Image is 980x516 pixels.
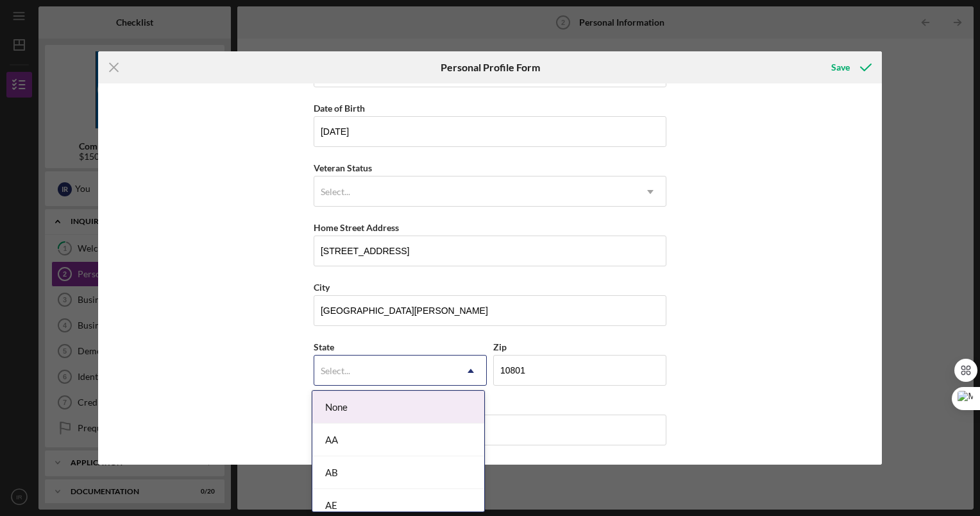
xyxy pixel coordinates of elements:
[321,366,350,376] div: Select...
[321,187,350,197] div: Select...
[314,222,399,233] label: Home Street Address
[493,341,507,352] label: Zip
[314,103,365,114] label: Date of Birth
[312,456,484,489] div: AB
[312,424,484,456] div: AA
[314,282,330,293] label: City
[441,62,540,73] h6: Personal Profile Form
[312,391,484,424] div: None
[831,55,850,80] div: Save
[818,55,882,80] button: Save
